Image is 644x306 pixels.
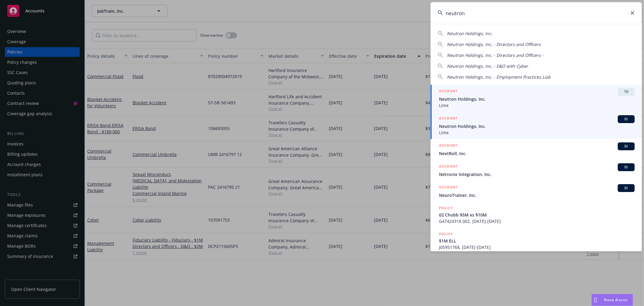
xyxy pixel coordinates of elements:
[431,112,642,139] a: ACCOUNTBINeutron Holdings, Inc.Lime
[431,2,642,24] input: Search...
[431,85,642,112] a: ACCOUNTTRNeutron Holdings, Inc.Lime
[431,228,642,254] a: POLICY$1M ELLJ05951768, [DATE]-[DATE]
[620,89,632,95] span: TR
[620,164,632,170] span: BI
[620,185,632,191] span: BI
[439,238,635,244] span: $1M ELL
[447,31,492,36] span: Neutron Holdings, Inc.
[620,144,632,149] span: BI
[439,244,635,250] span: J05951768, [DATE]-[DATE]
[431,202,642,228] a: POLICY02 Chubb $5M xs $10MG47424318 002, [DATE]-[DATE]
[439,102,635,109] span: Lime
[439,192,635,198] span: NeuroTrainer, Inc.
[439,163,457,171] h5: ACCOUNT
[447,52,543,58] span: Neutron Holdings, Inc. - Directors and Officers -
[431,160,642,181] a: ACCOUNTBINetronix Integration, Inc.
[439,184,457,191] h5: ACCOUNT
[439,218,635,224] span: G47424318 002, [DATE]-[DATE]
[447,41,541,47] span: Neutron Holdings, Inc. - Directors and Officers
[439,171,635,177] span: Netronix Integration, Inc.
[439,129,635,136] span: Lime
[439,150,635,157] span: NextRoll, Inc.
[447,74,551,80] span: Neutron Holdings, Inc. - Employment Practices Liab
[604,297,628,302] span: Nova Assist
[439,212,635,218] span: 02 Chubb $5M xs $10M
[439,96,635,102] span: Neutron Holdings, Inc.
[439,88,457,95] h5: ACCOUNT
[431,139,642,160] a: ACCOUNTBINextRoll, Inc.
[447,63,528,69] span: Neutron Holdings, Inc. - E&O with Cyber
[439,231,453,237] h5: POLICY
[592,294,599,306] div: Drag to move
[431,181,642,202] a: ACCOUNTBINeuroTrainer, Inc.
[620,116,632,122] span: BI
[591,294,633,306] button: Nova Assist
[439,142,457,150] h5: ACCOUNT
[439,205,453,211] h5: POLICY
[439,115,457,122] h5: ACCOUNT
[439,123,635,129] span: Neutron Holdings, Inc.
